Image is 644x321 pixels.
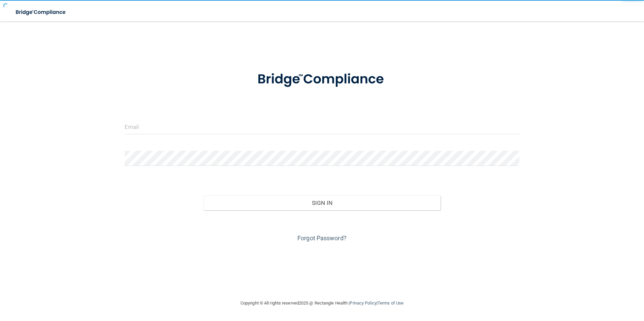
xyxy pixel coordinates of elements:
input: Email [125,119,520,134]
div: Copyright © All rights reserved 2025 @ Rectangle Health | | [199,292,445,314]
button: Sign In [203,195,441,210]
a: Privacy Policy [350,300,376,306]
img: bridge_compliance_login_screen.278c3ca4.svg [10,5,72,19]
a: Terms of Use [378,300,404,306]
img: bridge_compliance_login_screen.278c3ca4.svg [244,62,400,97]
a: Forgot Password? [297,235,347,242]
